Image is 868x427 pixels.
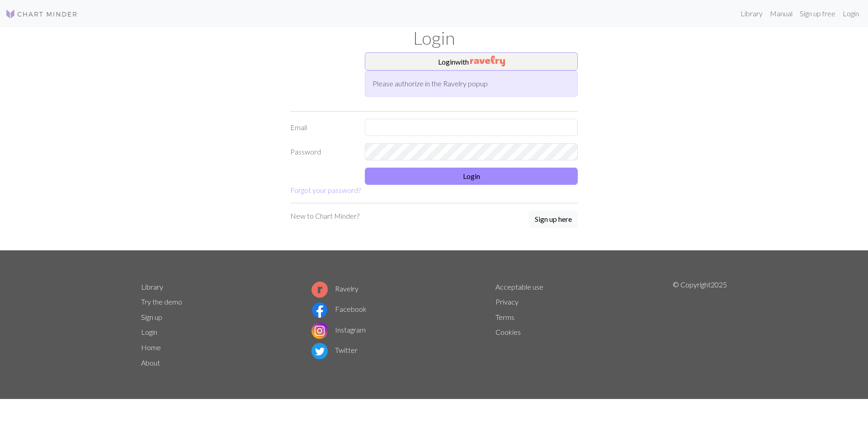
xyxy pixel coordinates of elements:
a: Home [141,343,161,352]
button: Login [365,168,578,185]
a: Acceptable use [495,282,543,291]
a: Manual [766,5,796,23]
p: © Copyright 2025 [673,279,727,371]
a: Terms [495,313,514,321]
label: Email [285,119,359,136]
a: Forgot your password? [290,186,361,194]
a: Sign up free [796,5,839,23]
img: Ravelry logo [311,282,328,298]
a: Sign up here [529,211,578,229]
img: Logo [5,9,78,19]
a: Login [839,5,863,23]
a: Twitter [311,346,358,354]
a: Sign up [141,313,162,321]
img: Twitter logo [311,343,328,359]
img: Ravelry [470,56,505,66]
a: Library [737,5,766,23]
button: Sign up here [529,211,578,228]
a: Instagram [311,325,366,334]
button: Loginwith [365,52,578,70]
a: Ravelry [311,284,359,293]
a: Try the demo [141,297,182,306]
label: Password [285,143,359,160]
img: Facebook logo [311,302,328,318]
a: Login [141,328,157,336]
a: About [141,358,160,367]
h1: Login [136,27,732,49]
a: Facebook [311,305,367,313]
a: Cookies [495,328,521,336]
p: New to Chart Minder? [290,211,359,221]
div: Please authorize in the Ravelry popup [365,70,578,97]
a: Privacy [495,297,519,306]
a: Library [141,282,163,291]
img: Instagram logo [311,323,328,339]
